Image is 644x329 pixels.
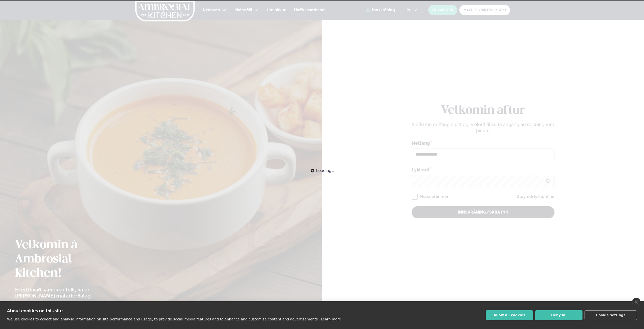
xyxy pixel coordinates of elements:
[7,308,63,313] strong: About cookies on this site
[321,317,341,321] a: Learn more
[316,165,334,176] span: Loading...
[535,310,582,320] button: Deny all
[632,298,640,306] a: close
[585,310,637,320] button: Cookie settings
[7,317,319,321] p: We use cookies to collect and analyse information on site performance and usage, to provide socia...
[486,310,533,320] button: Allow all cookies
